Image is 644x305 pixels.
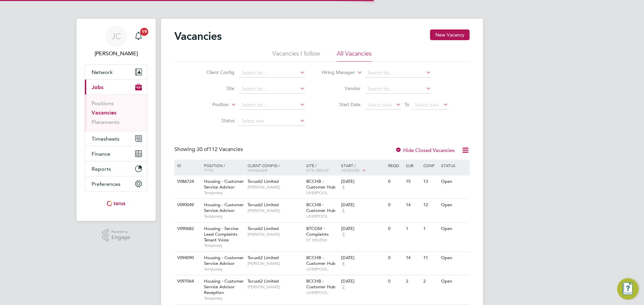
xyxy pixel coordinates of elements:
[415,102,439,108] span: Select date
[339,160,386,176] div: Start /
[306,226,329,237] span: BTCOM - Complaints
[175,160,199,171] div: ID
[248,184,303,190] span: [PERSON_NAME]
[175,199,199,211] div: V090049
[85,198,148,209] a: Go to home page
[337,50,372,62] li: All Vacancies
[386,160,404,171] div: Reqd
[439,275,469,288] div: Open
[85,65,147,79] button: Network
[316,69,355,76] label: Hiring Manager
[404,275,422,288] div: 2
[404,160,422,171] div: Sub
[248,284,303,290] span: [PERSON_NAME]
[404,175,422,188] div: 15
[341,232,345,237] span: 3
[272,50,320,62] li: Vacancies I follow
[386,252,404,264] div: 0
[365,68,431,78] input: Search for...
[322,101,361,107] label: Start Date
[246,160,305,176] div: Client Config /
[248,278,279,284] span: Torus62 Limited
[386,275,404,288] div: 0
[92,136,119,142] span: Timesheets
[248,178,279,184] span: Torus62 Limited
[306,178,335,190] span: BCCHB - Customer Hub
[111,32,121,41] span: JC
[175,175,199,188] div: V086724
[199,160,246,176] div: Position /
[92,151,110,157] span: Finance
[204,214,244,219] span: Temporary
[92,69,113,75] span: Network
[85,131,147,146] button: Timesheets
[102,229,130,242] a: Powered byEngage
[85,80,147,94] button: Jobs
[341,179,385,184] div: [DATE]
[197,146,243,153] span: 112 Vacancies
[422,252,439,264] div: 11
[439,252,469,264] div: Open
[85,176,147,191] button: Preferences
[196,118,234,124] label: Status
[196,69,234,75] label: Client Config
[341,184,345,190] span: 4
[197,146,209,153] span: 30 of
[85,146,147,161] button: Finance
[439,160,469,171] div: Status
[365,84,431,94] input: Search for...
[204,296,244,301] span: Temporary
[386,199,404,211] div: 0
[92,109,116,116] a: Vacancies
[248,202,279,208] span: Torus62 Limited
[439,223,469,235] div: Open
[239,117,305,126] input: Select one
[85,50,148,58] span: Jenny Creaby
[341,284,345,290] span: 2
[439,175,469,188] div: Open
[306,214,338,219] span: LIVERPOOL
[306,255,335,266] span: BCCHB - Customer Hub
[306,266,338,272] span: LIVERPOOL
[92,84,103,90] span: Jobs
[404,199,422,211] div: 14
[322,85,361,91] label: Vendor
[306,278,335,290] span: BCCHB - Customer Hub
[306,237,338,243] span: ST HELENS
[341,226,385,232] div: [DATE]
[422,199,439,211] div: 12
[196,85,234,91] label: Site
[140,28,148,36] span: 19
[175,223,199,235] div: V090682
[341,279,385,284] div: [DATE]
[92,119,119,125] a: Placements
[368,102,392,108] span: Select date
[248,208,303,213] span: [PERSON_NAME]
[204,226,238,243] span: Housing - Service Lead Complaints Tenant Voice
[306,167,329,173] span: Site Group
[175,252,199,264] div: V094090
[132,25,145,47] a: 19
[305,160,340,176] div: Site /
[341,255,385,261] div: [DATE]
[204,255,244,266] span: Housing - Customer Service Advisor
[341,208,345,214] span: 4
[341,261,345,266] span: 4
[422,175,439,188] div: 13
[386,175,404,188] div: 0
[111,229,130,235] span: Powered by
[404,223,422,235] div: 1
[248,255,279,260] span: Torus62 Limited
[306,290,338,295] span: LIVERPOOL
[111,235,130,240] span: Engage
[248,226,279,231] span: Torus62 Limited
[422,160,439,171] div: Conf
[204,202,244,213] span: Housing - Customer Service Advisor
[239,84,305,94] input: Search for...
[175,275,199,288] div: V097064
[92,181,120,187] span: Preferences
[395,147,455,153] label: Hide Closed Vacancies
[617,278,639,300] button: Engage Resource Center
[239,68,305,78] input: Search for...
[174,29,222,43] h2: Vacancies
